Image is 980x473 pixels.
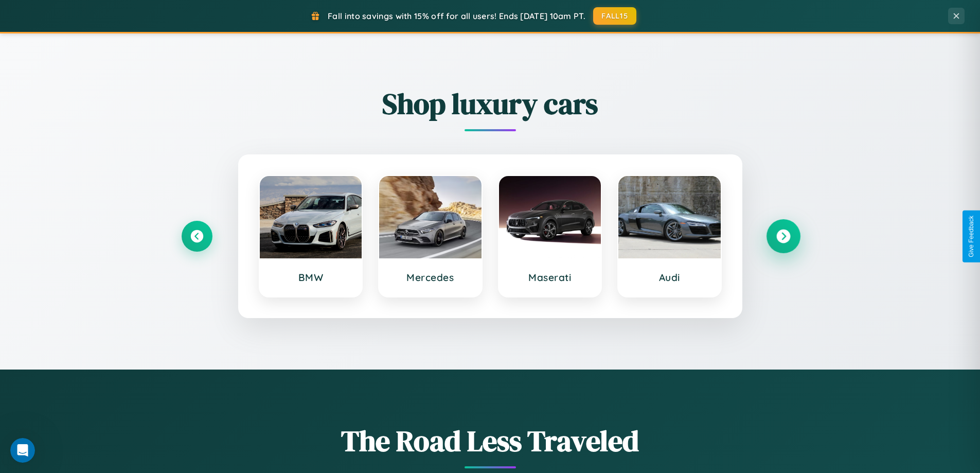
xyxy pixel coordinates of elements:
iframe: Intercom live chat [10,438,35,463]
h2: Shop luxury cars [182,84,799,124]
h3: Mercedes [389,271,471,284]
h1: The Road Less Traveled [182,421,799,461]
h3: BMW [270,271,352,284]
button: FALL15 [593,7,636,25]
span: Fall into savings with 15% off for all users! Ends [DATE] 10am PT. [328,11,585,21]
div: Give Feedback [968,216,975,257]
h3: Audi [629,271,710,284]
h3: Maserati [509,271,591,284]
